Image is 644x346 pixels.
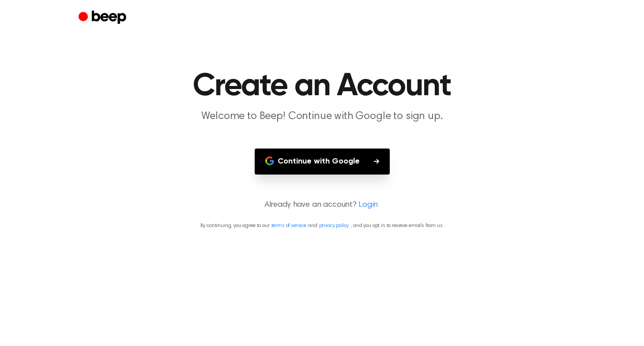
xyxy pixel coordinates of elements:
a: Login [358,199,378,211]
h1: Create an Account [96,71,548,102]
a: Beep [79,9,128,26]
p: Welcome to Beep! Continue with Google to sign up. [153,109,492,124]
p: Already have an account? [11,199,633,211]
a: terms of service [271,223,306,228]
button: Continue with Google [255,149,390,175]
p: By continuing, you agree to our and , and you opt in to receive emails from us. [11,222,633,230]
a: privacy policy [319,223,349,228]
